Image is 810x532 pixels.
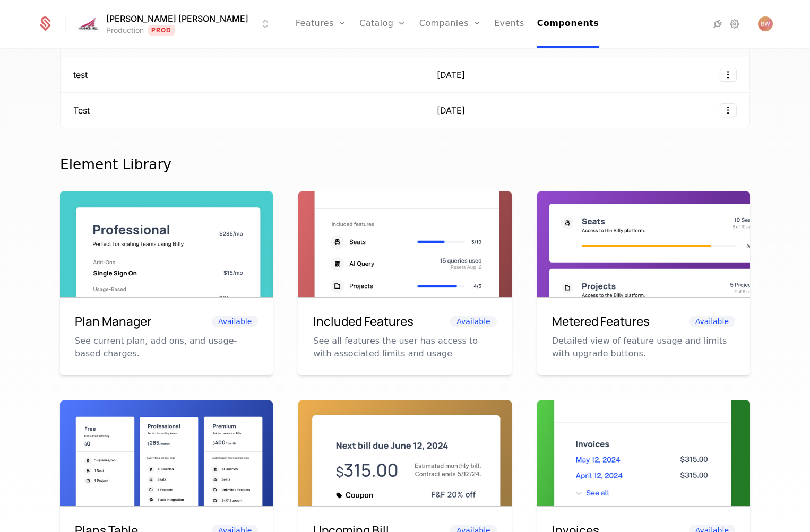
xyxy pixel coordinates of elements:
[61,57,424,93] td: test
[75,335,258,360] p: See current plan, add ons, and usage-based charges.
[450,316,496,327] span: Available
[552,335,735,360] p: Detailed view of feature usage and limits with upgrade buttons.
[313,335,496,360] p: See all features the user has access to with associated limits and usage
[552,312,650,330] h6: Metered Features
[437,104,486,117] div: [DATE]
[689,316,735,327] span: Available
[75,312,151,330] h6: Plan Manager
[106,25,144,36] div: Production
[758,16,773,31] button: Open user button
[75,15,101,32] img: Hannon Hill
[711,18,724,30] a: Integrations
[728,18,741,30] a: Settings
[313,312,413,330] h6: Included Features
[60,154,750,175] div: Element Library
[720,68,737,82] button: Select action
[758,16,773,31] img: Bradley Wagner
[720,103,737,117] button: Select action
[61,93,424,128] td: Test
[212,316,258,327] span: Available
[79,12,272,36] button: Select environment
[106,12,248,25] span: [PERSON_NAME] [PERSON_NAME]
[148,25,175,36] span: Prod
[437,68,486,81] div: [DATE]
